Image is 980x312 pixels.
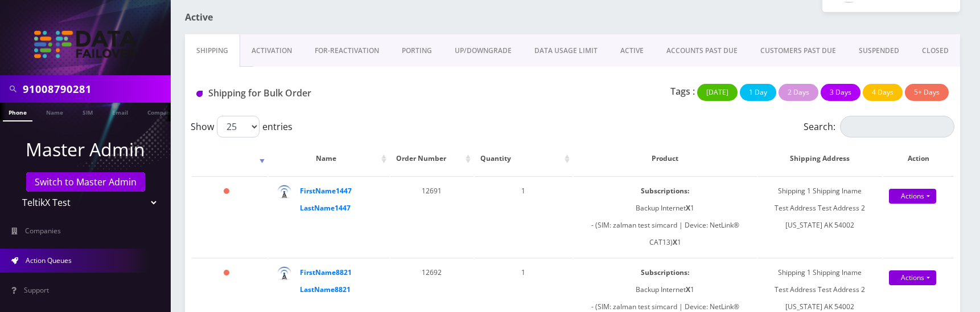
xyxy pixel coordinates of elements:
[34,31,137,58] img: TeltikX Test
[23,78,168,100] input: Search in Company
[523,34,609,67] a: DATA USAGE LIMIT
[240,34,303,67] a: Activation
[641,186,689,196] b: Subscriptions:
[475,176,573,257] td: 1
[883,142,953,175] th: Action
[641,268,689,277] b: Subscriptions:
[670,84,695,98] p: Tags :
[749,34,847,67] a: CUSTOMERS PAST DUE
[686,285,690,294] b: X
[185,34,240,67] a: Shipping
[847,34,911,67] a: SUSPENDED
[758,142,882,175] th: Shipping Address
[655,34,749,67] a: ACCOUNTS PAST DUE
[821,84,860,101] button: 3 Days
[269,142,389,175] th: Name: activate to sort column ascending
[673,237,677,247] b: X
[142,103,180,120] a: Company
[804,116,954,137] label: Search:
[889,270,936,285] a: Actions
[863,84,903,101] button: 4 Days
[911,34,960,67] a: CLOSED
[40,103,69,120] a: Name
[889,189,936,204] a: Actions
[303,34,390,67] a: FOR-REActivation
[475,142,573,175] th: Quantity: activate to sort column ascending
[192,142,267,175] th: : activate to sort column ascending
[390,142,473,175] th: Order Number: activate to sort column ascending
[609,34,655,67] a: ACTIVE
[106,103,134,120] a: Email
[390,176,473,257] td: 12691
[24,285,49,295] span: Support
[740,84,776,101] button: 1 Day
[196,91,203,97] img: Shipping for Bulk Order
[300,186,352,213] a: FirstName1447 LastName1447
[574,176,757,257] td: Backup Internet 1 - (SIM: zalman test simcard | Device: NetLink® CAT13) 1
[443,34,523,67] a: UP/DOWNGRADE
[26,256,72,265] span: Action Queues
[840,116,954,137] input: Search:
[185,12,432,23] h1: Active
[3,103,32,121] a: Phone
[77,103,98,120] a: SIM
[758,176,882,257] td: Shipping 1 Shipping lname Test Address Test Address 2 [US_STATE] AK 54002
[26,172,145,192] a: Switch to Master Admin
[191,116,293,137] label: Show entries
[217,116,260,137] select: Showentries
[196,88,436,99] h1: Shipping for Bulk Order
[905,84,949,101] button: 5+ Days
[686,203,690,213] b: X
[574,142,757,175] th: Product
[390,34,443,67] a: PORTING
[300,268,352,294] a: FirstName8821 LastName8821
[779,84,818,101] button: 2 Days
[25,226,61,236] span: Companies
[697,84,738,101] button: [DATE]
